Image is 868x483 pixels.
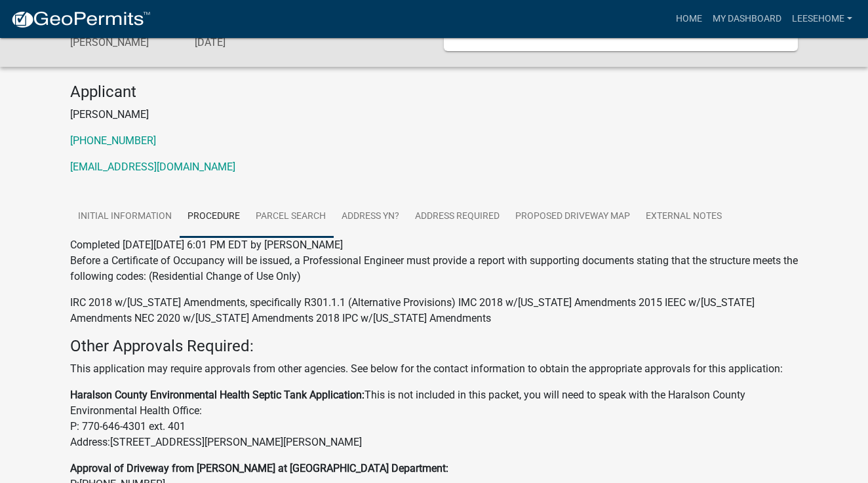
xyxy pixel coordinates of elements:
h6: [DATE] [195,36,300,48]
a: LeeseHome [787,7,858,31]
p: IRC 2018 w/[US_STATE] Amendments, specifically R301.1.1 (Alternative Provisions) IMC 2018 w/[US_S... [70,295,798,326]
a: Parcel search [248,196,334,238]
span: Completed [DATE][DATE] 6:01 PM EDT by [PERSON_NAME] [70,239,343,251]
a: Address YN? [334,196,407,238]
strong: Haralson County Environmental Health Septic Tank Application: [70,389,365,401]
h6: [PERSON_NAME] [70,36,175,48]
h4: Applicant [70,83,798,102]
a: [PHONE_NUMBER] [70,134,156,147]
a: Home [671,7,707,31]
a: Initial Information [70,196,180,238]
p: Before a Certificate of Occupancy will be issued, a Professional Engineer must provide a report w... [70,253,798,284]
a: [EMAIL_ADDRESS][DOMAIN_NAME] [70,161,235,173]
a: My Dashboard [707,7,787,31]
a: Address Required [407,196,507,238]
a: Proposed Driveway Map [507,196,638,238]
a: External Notes [638,196,730,238]
p: This is not included in this packet, you will need to speak with the Haralson County Environmenta... [70,387,798,450]
h4: Other Approvals Required: [70,337,798,356]
p: This application may require approvals from other agencies. See below for the contact information... [70,361,798,377]
strong: Approval of Driveway from [PERSON_NAME] at [GEOGRAPHIC_DATA] Department: [70,462,448,474]
a: Procedure [180,196,248,238]
p: [PERSON_NAME] [70,107,798,123]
